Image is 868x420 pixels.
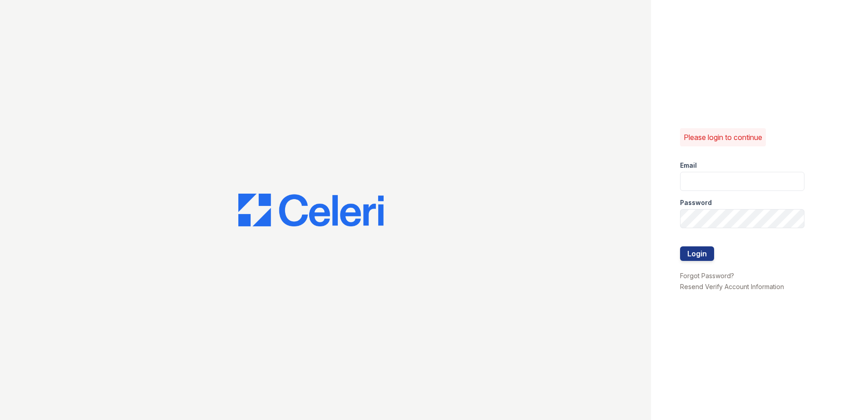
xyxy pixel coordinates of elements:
img: CE_Logo_Blue-a8612792a0a2168367f1c8372b55b34899dd931a85d93a1a3d3e32e68fde9ad4.png [238,194,384,226]
a: Forgot Password? [680,272,734,280]
label: Email [680,161,697,170]
label: Password [680,198,712,207]
p: Please login to continue [684,132,762,143]
button: Login [680,246,714,261]
a: Resend Verify Account Information [680,283,784,290]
